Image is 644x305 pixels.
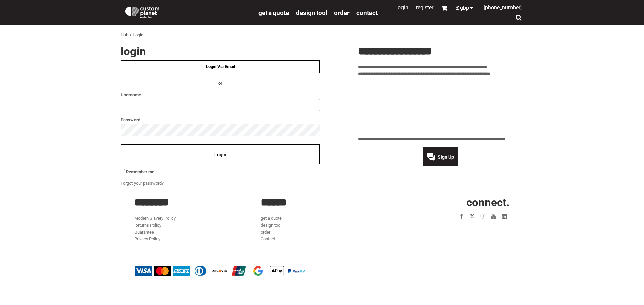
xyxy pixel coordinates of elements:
iframe: Customer reviews powered by Trustpilot [358,82,523,132]
span: [PHONE_NUMBER] [484,4,522,11]
span: GBP [460,5,469,11]
img: PayPal [288,269,305,273]
span: get a quote [258,9,289,17]
h2: CONNECT. [387,197,510,208]
h4: OR [121,80,320,87]
a: Contact [356,9,378,16]
a: Privacy Policy [134,236,160,241]
a: Register [416,4,433,11]
a: Login Via Email [121,60,320,73]
span: Remember me [126,169,154,174]
span: Sign Up [438,154,454,160]
a: get a quote [261,216,282,221]
a: Hub [121,32,128,37]
img: American Express [173,266,190,276]
div: Login [133,32,143,39]
img: Diners Club [192,266,209,276]
a: order [334,9,350,16]
span: design tool [296,9,327,17]
span: Login [214,152,226,157]
a: Custom Planet [121,2,255,22]
a: Guarantee [134,230,154,235]
img: Visa [135,266,152,276]
a: Contact [261,236,275,241]
a: Forgot your password? [121,181,164,186]
div: > [129,32,132,39]
a: Login [396,4,408,11]
span: Login Via Email [206,64,235,69]
a: design tool [261,223,281,228]
span: Contact [356,9,378,17]
a: Modern Slavery Policy [134,216,176,221]
img: Apple Pay [269,266,285,276]
img: Discover [211,266,228,276]
a: get a quote [258,9,289,16]
span: £ [456,5,460,11]
img: Custom Planet [124,5,161,18]
input: Remember me [121,169,125,173]
img: Google Pay [250,266,266,276]
a: Returns Policy [134,223,161,228]
label: Username [121,91,320,99]
img: China UnionPay [230,266,247,276]
a: design tool [296,9,327,16]
label: Password [121,116,320,124]
h2: Login [121,46,320,57]
img: Mastercard [154,266,171,276]
a: order [261,230,270,235]
iframe: Customer reviews powered by Trustpilot [417,226,510,234]
span: order [334,9,350,17]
